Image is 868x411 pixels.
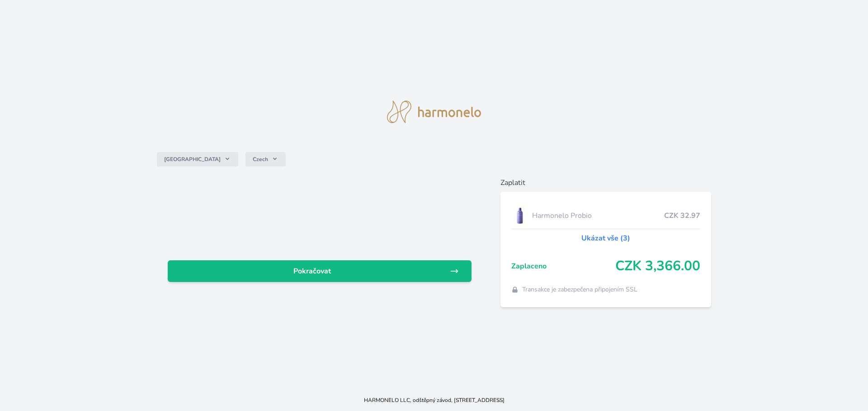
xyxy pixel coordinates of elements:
[157,152,238,166] button: [GEOGRAPHIC_DATA]
[253,156,268,163] span: Czech
[175,266,450,277] span: Pokračovat
[522,285,637,294] span: Transakce je zabezpečena připojením SSL
[511,204,528,227] img: CLEAN_PROBIO_se_stinem_x-lo.jpg
[511,261,616,272] span: Zaplaceno
[615,258,700,274] span: CZK 3,366.00
[168,260,472,282] a: Pokračovat
[387,101,481,123] img: logo.svg
[532,210,665,221] span: Harmonelo Probio
[245,152,286,166] button: Czech
[581,233,630,244] a: Ukázat vše (3)
[664,210,700,221] span: CZK 32.97
[164,156,221,163] span: [GEOGRAPHIC_DATA]
[500,177,712,188] h6: Zaplatit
